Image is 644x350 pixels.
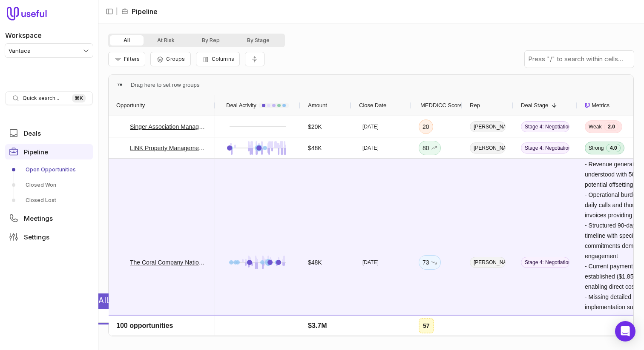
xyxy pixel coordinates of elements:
li: Pipeline [121,6,158,17]
time: [DATE] [362,145,379,151]
a: Deals [5,125,93,141]
a: Singer Association Management - New Deal [130,122,207,132]
span: Deal Activity [226,100,256,111]
time: [DATE] [362,123,379,130]
span: Amount [308,100,327,111]
div: Row Groups [131,80,199,90]
kbd: ⌘ K [72,94,86,102]
span: Settings [24,234,49,240]
span: [PERSON_NAME] [470,142,506,154]
span: Drag here to set row groups [131,80,199,90]
div: 73 [423,257,437,267]
span: MEDDICC Score [420,100,462,111]
span: Rep [470,100,480,111]
div: 80 [423,143,437,153]
span: Stage 4: Negotiation [521,142,569,154]
button: Group Pipeline [150,52,190,66]
span: $48K [308,257,322,267]
span: Metrics [592,100,609,111]
a: LINK Property Management - New Deal [130,143,207,153]
button: By Rep [188,35,233,46]
button: Filter Pipeline [108,52,145,66]
span: Stage 4: Negotiation [521,121,569,132]
a: Pipeline [5,144,93,159]
span: Meetings [24,215,53,222]
div: Pipeline submenu [5,163,93,207]
label: Workspace [5,30,42,40]
button: All [110,35,144,46]
button: At Risk [144,35,188,46]
div: 20 [423,122,429,132]
time: [DATE] [362,259,379,266]
a: Open Opportunities [5,163,93,176]
span: 4.0 [606,144,621,152]
span: Strong [589,145,604,151]
button: Columns [196,52,240,66]
span: Close Date [359,100,386,111]
input: Press "/" to search within cells... [525,51,634,68]
span: Deals [24,130,41,137]
span: [PERSON_NAME] [470,121,506,132]
a: Closed Lost [5,193,93,207]
span: $20K [308,122,322,132]
span: Quick search... [23,95,59,102]
span: Opportunity [116,100,145,111]
span: Pipeline [24,149,48,155]
a: Settings [5,229,93,245]
span: Stage 4: Negotiation [521,257,569,268]
button: Collapse all rows [245,52,264,67]
span: [PERSON_NAME] [470,257,506,268]
span: Deal Stage [521,100,548,111]
button: Collapse sidebar [103,5,116,18]
button: By Stage [233,35,283,46]
a: The Coral Company Nationals [130,257,207,267]
span: | [116,6,118,17]
span: Groups [166,56,185,62]
a: Meetings [5,211,93,226]
a: Closed Won [5,178,93,192]
div: Open Intercom Messenger [615,321,635,341]
span: Columns [212,56,234,62]
span: $48K [308,143,322,153]
span: Filters [124,56,140,62]
div: MEDDICC Score [419,95,454,116]
span: 2.0 [604,122,618,131]
span: Weak [589,123,601,130]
